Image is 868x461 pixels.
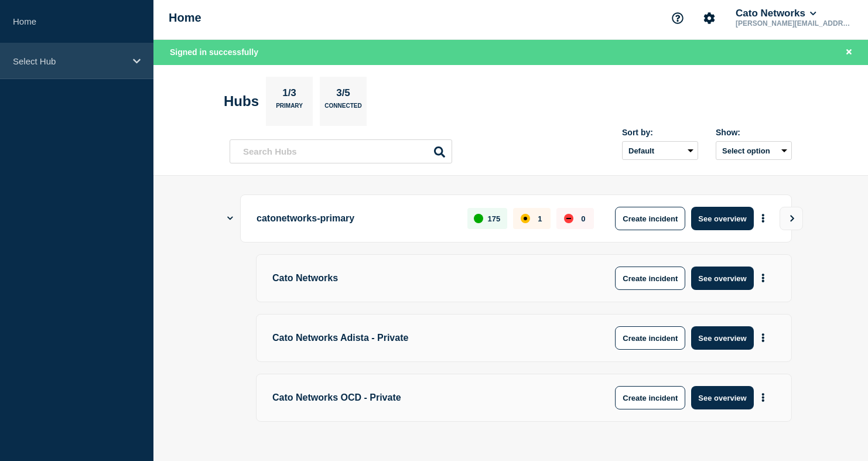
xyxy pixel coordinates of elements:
[780,207,803,230] button: View
[230,139,452,163] input: Search Hubs
[278,87,301,103] p: 1/3
[733,8,819,19] button: Cato Networks
[581,214,585,223] p: 0
[13,56,125,66] p: Select Hub
[224,93,259,110] h2: Hubs
[488,214,501,223] p: 175
[622,128,698,137] div: Sort by:
[169,11,201,25] h1: Home
[665,6,690,30] button: Support
[332,87,355,103] p: 3/5
[272,386,580,409] p: Cato Networks OCD - Private
[257,207,454,230] p: catonetworks-primary
[733,19,855,28] p: [PERSON_NAME][EMAIL_ADDRESS][DOMAIN_NAME]
[227,214,233,223] button: Show Connected Hubs
[615,207,685,230] button: Create incident
[691,386,753,409] button: See overview
[324,103,361,115] p: Connected
[691,326,753,350] button: See overview
[521,214,530,223] div: affected
[716,141,792,160] button: Select option
[276,103,303,115] p: Primary
[756,387,771,409] button: More actions
[170,47,258,57] span: Signed in successfully
[622,141,698,160] select: Sort by
[272,267,580,290] p: Cato Networks
[615,386,685,409] button: Create incident
[842,46,856,59] button: Close banner
[615,326,685,350] button: Create incident
[756,208,771,230] button: More actions
[716,128,792,137] div: Show:
[691,267,753,290] button: See overview
[538,214,542,223] p: 1
[697,6,722,30] button: Account settings
[564,214,573,223] div: down
[615,267,685,290] button: Create incident
[474,214,483,223] div: up
[691,207,753,230] button: See overview
[272,326,580,350] p: Cato Networks Adista - Private
[756,268,771,289] button: More actions
[756,327,771,349] button: More actions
